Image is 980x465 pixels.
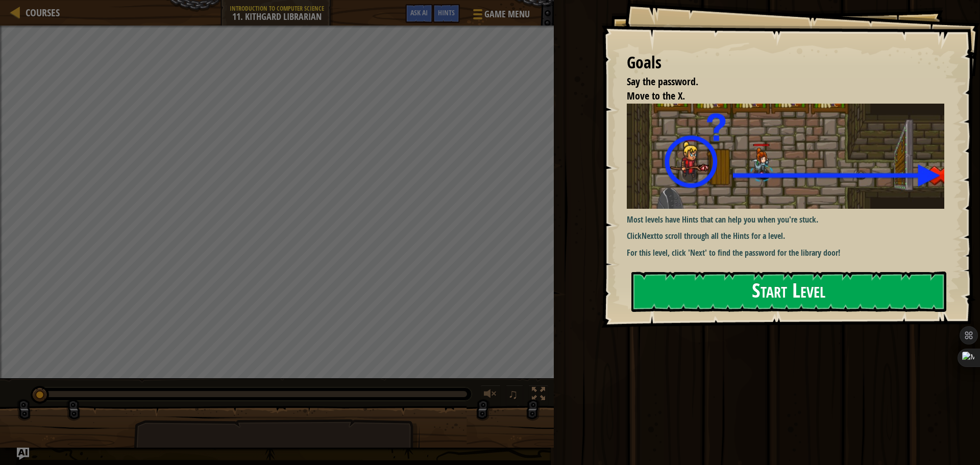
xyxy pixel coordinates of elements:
[405,4,433,23] button: Ask AI
[484,8,530,21] span: Game Menu
[17,448,29,460] button: Ask AI
[480,385,501,406] button: Adjust volume
[614,89,942,104] li: Move to the X.
[20,6,60,19] a: Courses
[627,230,952,242] p: Click to scroll through all the Hints for a level.
[26,6,60,19] span: Courses
[410,8,428,17] span: Ask AI
[631,272,946,312] button: Start Level
[627,89,685,103] span: Move to the X.
[465,4,536,28] button: Game Menu
[627,51,944,75] div: Goals
[627,75,698,88] span: Say the password.
[438,8,455,17] span: Hints
[506,385,523,406] button: ♫
[528,385,549,406] button: Toggle fullscreen
[627,247,952,259] p: For this level, click 'Next' to find the password for the library door!
[627,104,952,209] img: Kithgard librarian
[642,230,656,241] strong: Next
[627,214,952,226] p: Most levels have Hints that can help you when you're stuck.
[508,386,518,402] span: ♫
[614,75,942,89] li: Say the password.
